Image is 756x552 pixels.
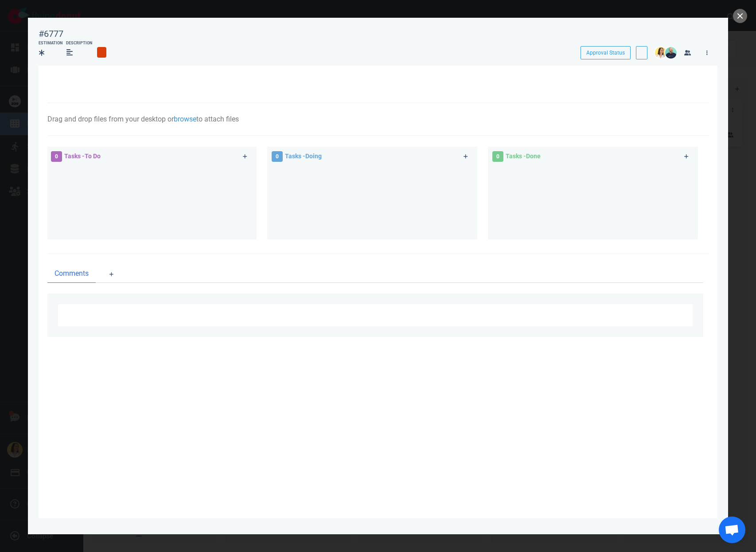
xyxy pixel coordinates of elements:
[39,28,63,39] div: #6777
[66,40,92,47] div: Description
[733,9,747,23] button: close
[196,115,239,123] span: to attach files
[174,115,196,123] a: browse
[285,153,322,160] span: Tasks - Doing
[55,268,89,279] span: Comments
[665,47,677,59] img: 26
[64,153,101,160] span: Tasks - To Do
[51,151,62,162] span: 0
[272,151,283,162] span: 0
[581,46,631,59] button: Approval Status
[47,115,174,123] span: Drag and drop files from your desktop or
[506,153,541,160] span: Tasks - Done
[719,517,745,543] a: Ouvrir le chat
[492,151,503,162] span: 0
[39,40,62,47] div: Estimation
[655,47,666,59] img: 26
